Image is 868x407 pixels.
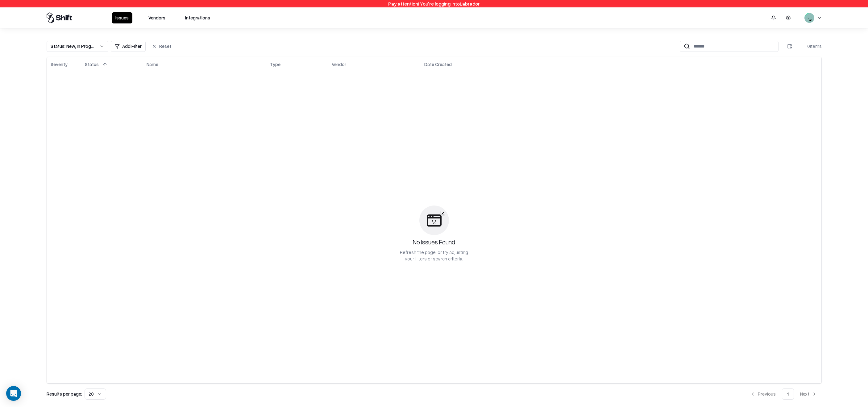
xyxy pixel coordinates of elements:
div: Severity [51,61,68,68]
div: No Issues Found [413,238,455,247]
div: Vendor [332,61,346,68]
div: Date Created [424,61,452,68]
p: Results per page: [47,391,82,397]
button: Integrations [181,12,214,23]
div: Open Intercom Messenger [6,386,21,401]
button: 1 [782,388,794,400]
nav: pagination [745,388,822,400]
div: Name [147,61,158,68]
div: Status : New, In Progress [51,43,94,49]
button: Reset [148,41,175,52]
div: Type [270,61,280,68]
div: 0 items [797,43,822,49]
button: Add Filter [111,41,146,52]
button: Issues [112,12,132,23]
div: Refresh the page, or try adjusting your filters or search criteria. [400,249,469,262]
div: Status [85,61,99,68]
button: Vendors [145,12,169,23]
